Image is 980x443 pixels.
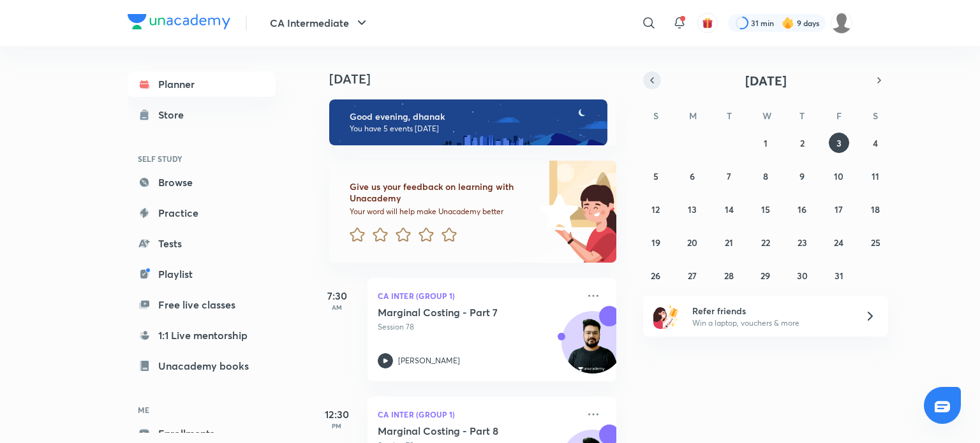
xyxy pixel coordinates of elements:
[792,199,812,219] button: October 16, 2025
[350,181,536,204] h6: Give us your feedback on learning with Unacademy
[761,270,770,282] abbr: October 29, 2025
[831,12,852,34] img: dhanak
[128,71,276,97] a: Planner
[835,203,843,215] abbr: October 17, 2025
[653,303,679,329] img: referral
[688,203,697,215] abbr: October 13, 2025
[646,232,666,252] button: October 19, 2025
[865,166,886,186] button: October 11, 2025
[692,317,849,329] p: Win a laptop, vouchers & more
[702,17,713,29] img: avatar
[311,303,362,311] p: AM
[128,14,230,33] a: Company Logo
[761,203,770,215] abbr: October 15, 2025
[646,265,666,286] button: October 26, 2025
[719,265,739,286] button: October 28, 2025
[871,203,880,215] abbr: October 18, 2025
[872,170,879,182] abbr: October 11, 2025
[834,170,843,182] abbr: October 10, 2025
[755,166,776,186] button: October 8, 2025
[724,270,734,282] abbr: October 28, 2025
[651,270,660,282] abbr: October 26, 2025
[755,199,776,219] button: October 15, 2025
[834,236,843,249] abbr: October 24, 2025
[653,170,658,182] abbr: October 5, 2025
[350,124,596,134] p: You have 5 events [DATE]
[690,170,695,182] abbr: October 6, 2025
[755,265,776,286] button: October 29, 2025
[350,207,536,217] p: Your word will help make Unacademy better
[128,353,276,379] a: Unacademy books
[128,14,230,29] img: Company Logo
[829,166,849,186] button: October 10, 2025
[782,17,794,29] img: streak
[725,236,733,249] abbr: October 21, 2025
[128,399,276,421] h6: ME
[682,265,702,286] button: October 27, 2025
[697,13,718,33] button: avatar
[128,200,276,226] a: Practice
[378,306,537,319] h5: Marginal Costing - Part 7
[829,133,849,153] button: October 3, 2025
[311,407,362,422] h5: 12:30
[798,236,807,249] abbr: October 23, 2025
[329,99,607,145] img: evening
[836,110,842,122] abbr: Friday
[653,110,658,122] abbr: Sunday
[651,236,660,249] abbr: October 19, 2025
[689,110,697,122] abbr: Monday
[158,107,191,122] div: Store
[378,288,578,303] p: CA Inter (Group 1)
[128,292,276,317] a: Free live classes
[329,71,629,87] h4: [DATE]
[682,232,702,252] button: October 20, 2025
[128,231,276,256] a: Tests
[350,111,596,122] h6: Good evening, dhanak
[378,425,537,437] h5: Marginal Costing - Part 8
[398,355,460,367] p: [PERSON_NAME]
[829,265,849,286] button: October 31, 2025
[873,137,878,149] abbr: October 4, 2025
[865,232,886,252] button: October 25, 2025
[128,102,276,127] a: Store
[128,261,276,287] a: Playlist
[745,72,787,89] span: [DATE]
[792,133,812,153] button: October 2, 2025
[311,422,362,430] p: PM
[800,137,805,149] abbr: October 2, 2025
[792,232,812,252] button: October 23, 2025
[719,232,739,252] button: October 21, 2025
[727,110,732,122] abbr: Tuesday
[682,199,702,219] button: October 13, 2025
[764,137,768,149] abbr: October 1, 2025
[661,71,870,89] button: [DATE]
[792,166,812,186] button: October 9, 2025
[688,270,697,282] abbr: October 27, 2025
[128,148,276,170] h6: SELF STUDY
[865,133,886,153] button: October 4, 2025
[873,110,878,122] abbr: Saturday
[651,203,660,215] abbr: October 12, 2025
[682,166,702,186] button: October 6, 2025
[799,170,805,182] abbr: October 9, 2025
[378,321,578,333] p: Session 78
[755,232,776,252] button: October 22, 2025
[719,166,739,186] button: October 7, 2025
[262,10,377,36] button: CA Intermediate
[687,236,697,249] abbr: October 20, 2025
[829,232,849,252] button: October 24, 2025
[311,288,362,303] h5: 7:30
[128,323,276,348] a: 1:1 Live mentorship
[871,236,880,249] abbr: October 25, 2025
[725,203,734,215] abbr: October 14, 2025
[835,270,843,282] abbr: October 31, 2025
[378,407,578,422] p: CA Inter (Group 1)
[799,110,805,122] abbr: Thursday
[128,170,276,195] a: Browse
[763,170,768,182] abbr: October 8, 2025
[829,199,849,219] button: October 17, 2025
[865,199,886,219] button: October 18, 2025
[562,318,623,379] img: Avatar
[762,110,771,122] abbr: Wednesday
[497,161,616,263] img: feedback_image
